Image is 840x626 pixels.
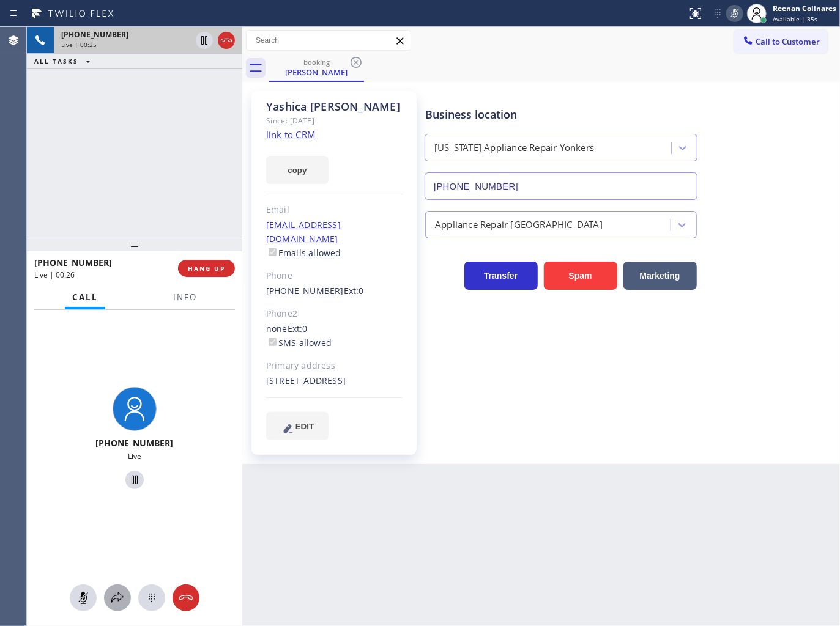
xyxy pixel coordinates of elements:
[269,338,277,346] input: SMS allowed
[266,203,403,217] div: Email
[773,15,817,23] span: Available | 35s
[266,285,344,296] a: [PHONE_NUMBER]
[425,106,696,123] div: Business location
[266,100,403,114] div: Yashica [PERSON_NAME]
[266,219,341,245] a: [EMAIL_ADDRESS][DOMAIN_NAME]
[266,269,403,283] div: Phone
[173,584,199,611] button: Hang up
[464,262,538,290] button: Transfer
[65,285,105,309] button: Call
[756,36,820,47] span: Call to Customer
[266,374,403,388] div: [STREET_ADDRESS]
[266,247,341,259] label: Emails allowed
[270,57,363,67] div: booking
[70,584,97,611] button: Mute
[623,262,697,290] button: Marketing
[34,57,78,65] span: ALL TASKS
[188,264,225,273] span: HANG UP
[72,292,98,303] span: Call
[128,451,141,462] span: Live
[269,248,277,256] input: Emails allowed
[734,30,828,53] button: Call to Customer
[544,262,617,290] button: Spam
[34,257,112,268] span: [PHONE_NUMBER]
[247,31,411,50] input: Search
[173,292,197,303] span: Info
[266,114,403,128] div: Since: [DATE]
[61,40,97,49] span: Live | 00:25
[425,172,697,200] input: Phone Number
[266,337,332,348] label: SMS allowed
[266,412,329,440] button: EDIT
[178,260,235,277] button: HANG UP
[34,270,75,280] span: Live | 00:26
[295,422,314,431] span: EDIT
[270,54,363,81] div: Yashica Miller
[266,156,329,184] button: copy
[196,32,213,49] button: Hold Customer
[166,285,204,309] button: Info
[96,437,174,449] span: [PHONE_NUMBER]
[218,32,235,49] button: Hang up
[266,307,403,321] div: Phone2
[435,218,603,232] div: Appliance Repair [GEOGRAPHIC_DATA]
[344,285,364,296] span: Ext: 0
[266,359,403,373] div: Primary address
[266,128,316,141] a: link to CRM
[27,54,103,68] button: ALL TASKS
[104,584,131,611] button: Open directory
[138,584,165,611] button: Open dialpad
[125,471,144,489] button: Hold Customer
[773,3,836,13] div: Reenan Colinares
[270,67,363,78] div: [PERSON_NAME]
[726,5,743,22] button: Mute
[434,141,594,155] div: [US_STATE] Appliance Repair Yonkers
[266,322,403,350] div: none
[61,29,128,40] span: [PHONE_NUMBER]
[288,323,308,334] span: Ext: 0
